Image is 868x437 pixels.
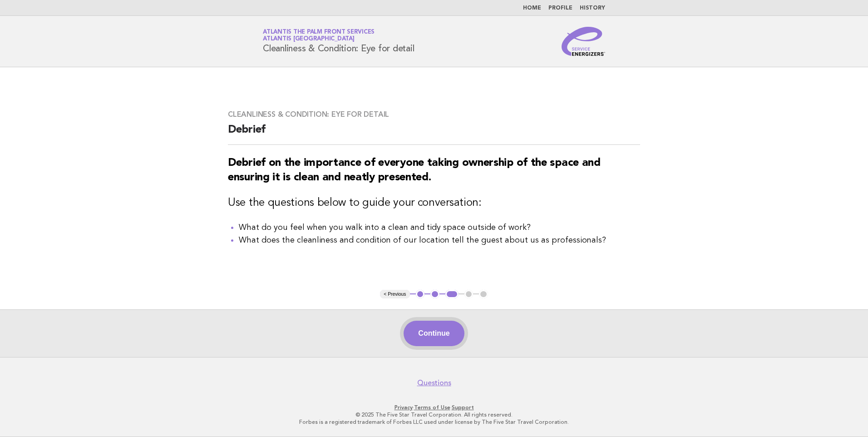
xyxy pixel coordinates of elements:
[263,29,375,42] a: Atlantis The Palm Front ServicesAtlantis [GEOGRAPHIC_DATA]
[404,321,464,346] button: Continue
[452,404,474,411] a: Support
[430,290,439,299] button: 2
[228,196,640,210] h3: Use the questions below to guide your conversation:
[417,378,451,387] a: Questions
[239,234,640,247] li: What does the cleanliness and condition of our location tell the guest about us as professionals?
[156,411,712,418] p: © 2025 The Five Star Travel Corporation. All rights reserved.
[239,221,640,234] li: What do you feel when you walk into a clean and tidy space outside of work?
[228,110,640,119] h3: Cleanliness & Condition: Eye for detail
[395,404,413,411] a: Privacy
[445,290,459,299] button: 3
[156,418,712,426] p: Forbes is a registered trademark of Forbes LLC used under license by The Five Star Travel Corpora...
[263,36,355,42] span: Atlantis [GEOGRAPHIC_DATA]
[156,404,712,411] p: · ·
[416,290,425,299] button: 1
[580,5,605,11] a: History
[414,404,450,411] a: Terms of Use
[562,27,605,56] img: Service Energizers
[380,290,409,299] button: < Previous
[263,30,414,53] h1: Cleanliness & Condition: Eye for detail
[228,123,640,145] h2: Debrief
[228,158,601,183] strong: Debrief on the importance of everyone taking ownership of the space and ensuring it is clean and ...
[523,5,541,11] a: Home
[548,5,572,11] a: Profile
